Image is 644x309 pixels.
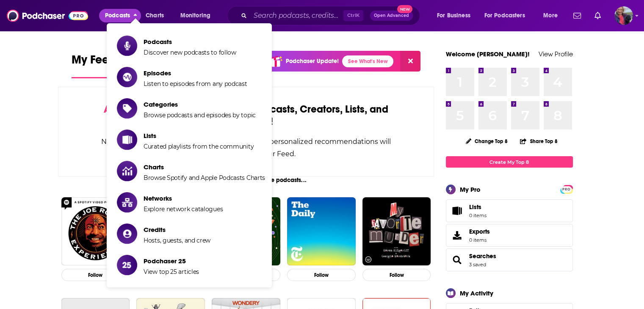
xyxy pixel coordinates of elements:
[250,9,343,22] input: Search podcasts, credits, & more...
[543,10,558,22] span: More
[461,136,513,146] button: Change Top 8
[446,50,530,58] a: Welcome [PERSON_NAME]!
[342,55,393,67] a: See What's New
[146,10,164,22] span: Charts
[469,228,490,235] span: Exports
[144,226,210,234] span: Credits
[7,8,88,24] img: Podchaser - Follow, Share and Rate Podcasts
[460,185,481,193] div: My Pro
[144,163,265,171] span: Charts
[180,10,210,22] span: Monitoring
[286,58,339,65] p: Podchaser Update!
[431,9,481,22] button: open menu
[61,197,130,266] img: The Joe Rogan Experience
[460,289,493,297] div: My Activity
[469,203,481,211] span: Lists
[469,212,486,218] span: 0 items
[449,254,466,266] a: Searches
[235,6,428,25] div: Search podcasts, credits, & more...
[539,50,573,58] a: View Profile
[287,197,356,266] img: The Daily
[370,11,413,21] button: Open AdvancedNew
[437,10,470,22] span: For Business
[397,5,412,13] span: New
[144,205,223,213] span: Explore network catalogues
[570,8,584,23] a: Show notifications dropdown
[144,49,236,56] span: Discover new podcasts to follow
[449,229,466,241] span: Exports
[479,9,537,22] button: open menu
[144,100,256,108] span: Categories
[446,199,573,222] a: Lists
[58,177,434,184] div: Not sure who to follow? Try these podcasts...
[469,237,490,243] span: 0 items
[174,9,221,22] button: open menu
[72,52,116,78] a: My Feed
[144,38,236,46] span: Podcasts
[144,237,210,244] span: Hosts, guests, and crew
[61,269,130,281] button: Follow
[144,268,199,276] span: View top 25 articles
[144,143,254,150] span: Curated playlists from the community
[614,6,633,25] img: User Profile
[469,252,496,260] a: Searches
[469,262,486,268] a: 3 saved
[469,203,486,211] span: Lists
[101,103,392,128] div: by following Podcasts, Creators, Lists, and other Users!
[591,8,604,23] a: Show notifications dropdown
[446,248,573,271] span: Searches
[101,135,392,160] div: New releases, episode reviews, guest credits, and personalized recommendations will begin to appe...
[144,69,247,77] span: Episodes
[561,186,572,192] a: PRO
[287,269,356,281] button: Follow
[484,10,525,22] span: For Podcasters
[140,9,169,22] a: Charts
[104,103,191,116] span: Activate your Feed
[561,186,572,193] span: PRO
[144,111,256,119] span: Browse podcasts and episodes by topic
[343,10,363,21] span: Ctrl K
[362,269,431,281] button: Follow
[144,257,199,265] span: Podchaser 25
[72,52,116,72] span: My Feed
[144,174,265,182] span: Browse Spotify and Apple Podcasts Charts
[374,14,409,18] span: Open Advanced
[449,205,466,217] span: Lists
[614,6,633,25] button: Show profile menu
[446,156,573,168] a: Create My Top 8
[144,80,247,88] span: Listen to episodes from any podcast
[520,133,558,149] button: Share Top 8
[144,194,223,202] span: Networks
[446,224,573,247] a: Exports
[362,197,431,266] img: My Favorite Murder with Karen Kilgariff and Georgia Hardstark
[144,132,254,140] span: Lists
[614,6,633,25] span: Logged in as KateFT
[537,9,568,22] button: open menu
[99,9,141,22] button: close menu
[105,10,130,22] span: Podcasts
